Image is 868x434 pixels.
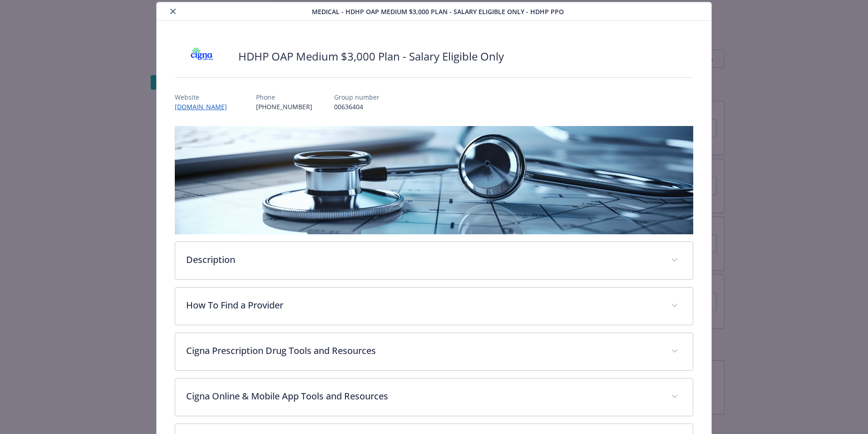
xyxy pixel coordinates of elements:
p: Description [186,253,660,267]
p: Cigna Prescription Drug Tools and Resources [186,344,660,358]
div: Cigna Prescription Drug Tools and Resources [175,333,693,370]
h2: HDHP OAP Medium $3,000 Plan - Salary Eligible Only [238,49,504,64]
p: Group number [334,92,380,102]
span: Medical - HDHP OAP Medium $3,000 Plan - Salary Eligible Only - HDHP PPO [312,7,564,16]
p: Cigna Online & Mobile App Tools and Resources [186,389,660,403]
p: How To Find a Provider [186,298,660,312]
div: How To Find a Provider [175,288,693,325]
p: [PHONE_NUMBER] [256,102,312,111]
div: Description [175,242,693,279]
img: banner [175,126,693,234]
button: close [168,6,178,17]
p: 00636404 [334,102,380,111]
p: Website [175,92,234,102]
img: CIGNA [175,43,229,70]
a: [DOMAIN_NAME] [175,102,234,111]
p: Phone [256,92,312,102]
div: Cigna Online & Mobile App Tools and Resources [175,378,693,416]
